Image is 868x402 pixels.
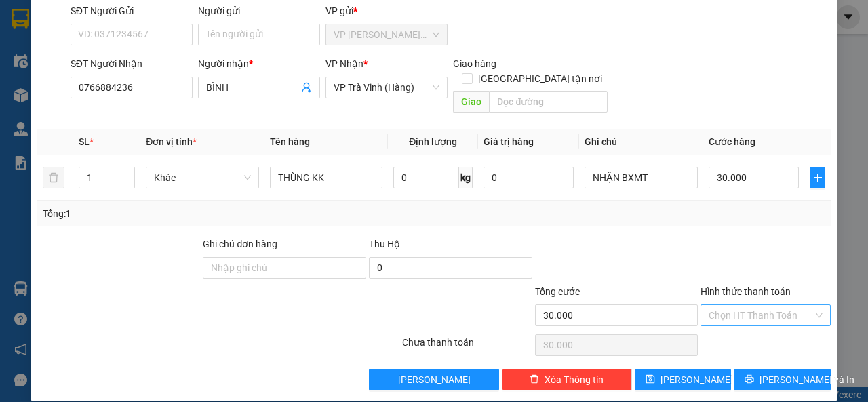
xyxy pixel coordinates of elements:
span: VP Trà Vinh (Hàng) [334,77,439,98]
div: Chưa thanh toán [401,335,534,359]
input: Ghi Chú [585,167,698,188]
button: [PERSON_NAME] [369,369,499,390]
span: VP Nhận [325,58,363,69]
button: printer[PERSON_NAME] và In [734,369,831,390]
span: [PERSON_NAME] và In [759,372,854,387]
span: VP Trần Phú (Hàng) [334,24,439,45]
span: printer [745,374,754,385]
span: SL [79,136,90,147]
span: [PERSON_NAME] [398,372,471,387]
button: delete [43,167,64,188]
button: deleteXóa Thông tin [502,369,632,390]
button: plus [810,167,825,188]
span: Tổng cước [535,286,580,297]
label: Ghi chú đơn hàng [203,239,277,249]
span: Xóa Thông tin [545,372,604,387]
span: Giao [453,91,489,113]
button: save[PERSON_NAME] [635,369,732,390]
span: Đơn vị tính [146,136,197,147]
label: Hình thức thanh toán [701,286,791,297]
span: [GEOGRAPHIC_DATA] tận nơi [473,71,608,86]
span: delete [530,374,539,385]
span: kg [459,167,473,188]
input: Dọc đường [489,91,607,113]
div: Tổng: 1 [43,206,336,221]
th: Ghi chú [579,129,703,155]
span: Thu Hộ [369,239,400,249]
div: VP gửi [325,3,448,18]
span: Giá trị hàng [484,136,534,147]
span: save [646,374,655,385]
input: Ghi chú đơn hàng [203,257,366,279]
span: user-add [301,82,312,93]
input: VD: Bàn, Ghế [270,167,383,188]
div: Người gửi [198,3,320,18]
input: 0 [484,167,574,188]
span: [PERSON_NAME] [660,372,733,387]
span: Giao hàng [453,58,496,69]
div: SĐT Người Gửi [71,3,193,18]
span: Khác [154,167,251,188]
span: Định lượng [409,136,457,147]
span: Tên hàng [270,136,310,147]
span: plus [810,172,825,183]
span: Cước hàng [709,136,755,147]
div: SĐT Người Nhận [71,56,193,71]
div: Người nhận [198,56,320,71]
